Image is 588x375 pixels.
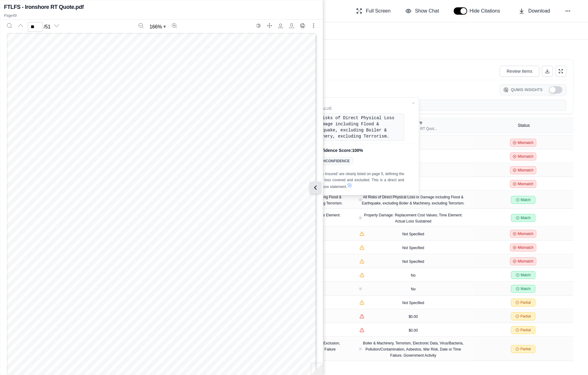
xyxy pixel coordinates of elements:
[410,100,416,106] button: Close confidence details
[402,259,424,264] span: Not Specified
[518,245,533,250] span: Mismatch
[518,140,533,145] span: Mismatch
[357,229,367,239] button: View confidence details
[309,21,318,31] button: More actions
[357,270,367,280] button: View confidence details
[366,7,391,15] span: Full Screen
[276,21,285,31] button: Open file
[409,328,418,333] span: $0.00
[16,21,25,31] button: Previous page
[307,172,404,189] span: The 'Perils Insured' are clearly listed on page 5, defining the causes of loss covered and exclud...
[357,256,367,266] button: View confidence details
[520,314,531,319] span: Partial
[542,66,553,77] button: Download Excel
[555,66,566,77] button: Expand Table
[357,215,364,221] button: View confidence details
[357,311,367,321] button: View confidence details
[411,287,415,291] span: No
[150,23,162,31] span: 166 %
[511,87,543,92] span: Qumis Insights
[402,246,424,250] span: Not Specified
[411,273,415,278] span: No
[357,197,364,203] button: View confidence details
[518,259,533,264] span: Mismatch
[402,232,424,236] span: Not Specified
[169,21,179,31] button: Zoom in
[357,243,367,252] button: View confidence details
[507,68,532,74] span: Review Items
[44,23,50,31] span: / 51
[500,66,539,77] button: Review Items
[518,182,533,186] span: Mismatch
[287,21,296,31] button: Download
[521,273,531,278] span: Match
[520,328,531,333] span: Partial
[307,106,404,111] div: Field Value
[521,286,531,291] span: Match
[357,346,364,352] button: View confidence details
[528,7,550,15] span: Download
[4,13,319,18] p: Page 49
[520,300,531,305] span: Partial
[307,113,404,141] div: All Risks of Direct Physical Loss or Damage including Flood & Earthquake, excluding Boiler & Mach...
[147,22,168,32] button: Zoom document
[409,314,418,319] span: $0.00
[518,168,533,173] span: Mismatch
[354,5,393,17] button: Full Screen
[357,325,367,335] button: View confidence details
[518,231,533,236] span: Mismatch
[314,147,363,153] span: Confidence Score: 100 %
[28,22,43,32] input: Enter a page number
[403,5,441,17] button: Show Chat
[470,7,504,15] span: Hide Citations
[518,154,533,159] span: Mismatch
[363,341,463,358] span: Boiler & Machinery, Terrorism, Electronic Data, Virus/Bacteria, Pollution/Contamination, Asbestos...
[265,21,274,31] button: Full screen
[254,21,263,31] button: Switch to the dark theme
[516,5,553,17] button: Download
[313,157,353,165] span: HIGH CONFIDENCE
[521,197,531,202] span: Match
[298,21,307,31] button: Print
[136,21,146,31] button: Zoom out
[504,87,508,92] img: Qumis Logo
[364,213,463,223] span: Property Damage: Replacement Cost Values; Time Element: Actual Loss Sustained
[520,347,531,351] span: Partial
[5,21,14,31] button: Search
[357,298,367,307] button: View confidence details
[402,301,424,305] span: Not Specified
[415,7,439,15] span: Show Chat
[521,215,531,220] span: Match
[357,285,364,292] button: View confidence details
[4,3,84,11] h2: FTLFS - Ironshore RT Quote.pdf
[549,86,562,94] button: Show Qumis Insights
[52,21,61,31] button: Next page
[474,117,573,134] th: Status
